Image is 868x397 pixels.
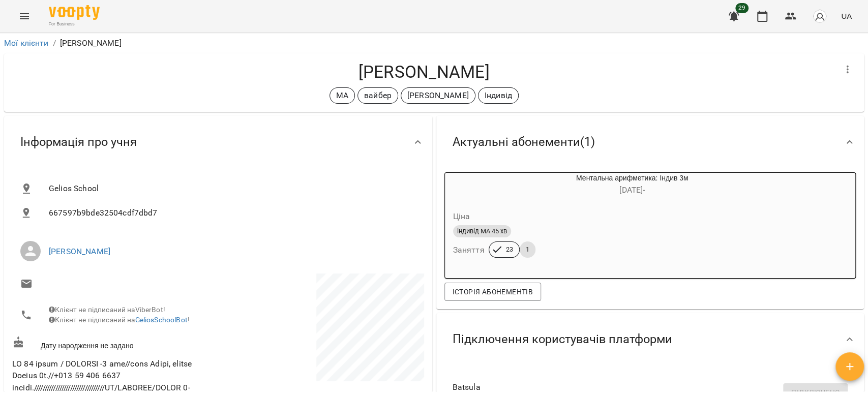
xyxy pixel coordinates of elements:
[336,89,348,102] p: МА
[407,89,469,102] p: [PERSON_NAME]
[813,9,827,23] img: avatar_s.png
[49,207,416,219] span: 667597b9bde32504cdf7dbd7
[12,62,835,82] h4: [PERSON_NAME]
[4,38,49,48] a: Мої клієнти
[453,209,470,224] h6: Ціна
[453,331,672,347] span: Підключення користувачів платформи
[60,37,122,49] p: [PERSON_NAME]
[485,89,512,102] p: Індивід
[445,173,771,270] button: Ментальна арифметика: Індив 3м[DATE]- Цінаіндивід МА 45 хвЗаняття231
[49,5,100,20] img: Voopty Logo
[4,37,864,49] nav: breadcrumb
[453,134,595,150] span: Актуальні абонементи ( 1 )
[478,87,519,104] div: Індивід
[49,247,110,256] a: [PERSON_NAME]
[735,3,749,13] span: 29
[330,87,355,104] div: МА
[357,87,398,104] div: вайбер
[445,173,494,197] div: Ментальна арифметика: Індив 3м
[53,37,56,49] li: /
[453,286,533,298] span: Історія абонементів
[401,87,475,104] div: [PERSON_NAME]
[4,116,432,168] div: Інформація про учня
[49,21,100,27] span: For Business
[520,245,535,254] span: 1
[20,134,137,150] span: Інформація про учня
[619,185,645,195] span: [DATE] -
[494,173,771,197] div: Ментальна арифметика: Індив 3м
[436,116,864,168] div: Актуальні абонементи(1)
[49,316,190,324] span: Клієнт не підписаний на !
[49,182,416,195] span: Gelios School
[10,334,218,353] div: Дату народження не задано
[444,283,541,301] button: Історія абонементів
[12,4,37,28] button: Menu
[436,313,864,365] div: Підключення користувачів платформи
[453,227,511,236] span: індивід МА 45 хв
[453,243,485,257] h6: Заняття
[49,306,165,314] span: Клієнт не підписаний на ViberBot!
[364,89,392,102] p: вайбер
[837,7,856,25] button: UA
[453,381,832,393] span: Batsula
[135,316,188,324] a: GeliosSchoolBot
[841,11,852,21] span: UA
[500,245,519,254] span: 23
